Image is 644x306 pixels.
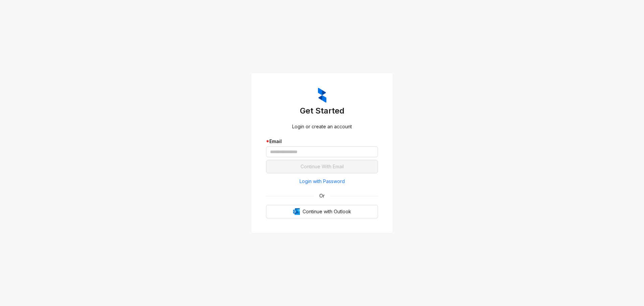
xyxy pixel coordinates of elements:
[315,192,329,200] span: Or
[266,205,378,218] button: OutlookContinue with Outlook
[318,88,326,103] img: ZumaIcon
[300,178,345,185] span: Login with Password
[266,105,378,116] h3: Get Started
[293,208,300,215] img: Outlook
[266,138,378,145] div: Email
[266,160,378,173] button: Continue With Email
[266,176,378,187] button: Login with Password
[266,123,378,130] div: Login or create an account
[303,208,351,215] span: Continue with Outlook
